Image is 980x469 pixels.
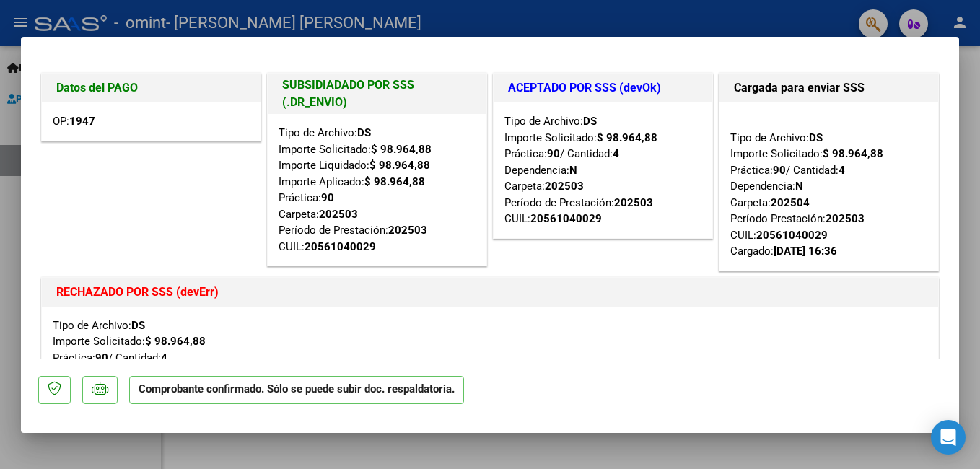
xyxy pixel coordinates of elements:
[371,143,432,156] strong: $ 98.964,88
[545,180,584,193] strong: 202503
[369,159,430,172] strong: $ 98.964,88
[145,335,206,348] strong: $ 98.964,88
[771,196,810,209] strong: 202504
[504,113,701,227] div: Tipo de Archivo: Importe Solicitado: Práctica: / Cantidad: Dependencia: Carpeta: Período de Prest...
[774,245,837,258] strong: [DATE] 16:36
[319,208,358,221] strong: 202503
[321,191,334,204] strong: 90
[69,115,95,128] strong: 1947
[809,131,823,144] strong: DS
[95,351,108,364] strong: 90
[569,164,577,177] strong: N
[129,376,464,404] p: Comprobante confirmado. Sólo se puede subir doc. respaldatoria.
[53,317,927,447] div: Tipo de Archivo: Importe Solicitado: Práctica: / Cantidad: Dependencia: Carpeta: Período de Prest...
[795,180,803,193] strong: N
[826,212,865,225] strong: 202503
[530,211,602,227] div: 20561040029
[53,115,95,128] span: OP:
[597,131,657,144] strong: $ 98.964,88
[614,196,653,209] strong: 202503
[839,164,845,177] strong: 4
[282,76,472,111] h1: SUBSIDIADADO POR SSS (.DR_ENVIO)
[773,164,786,177] strong: 90
[305,239,376,255] div: 20561040029
[131,319,145,332] strong: DS
[583,115,597,128] strong: DS
[364,175,425,188] strong: $ 98.964,88
[613,147,619,160] strong: 4
[357,126,371,139] strong: DS
[730,113,927,260] div: Tipo de Archivo: Importe Solicitado: Práctica: / Cantidad: Dependencia: Carpeta: Período Prestaci...
[734,79,924,97] h1: Cargada para enviar SSS
[161,351,167,364] strong: 4
[756,227,828,244] div: 20561040029
[931,420,966,455] div: Open Intercom Messenger
[279,125,476,255] div: Tipo de Archivo: Importe Solicitado: Importe Liquidado: Importe Aplicado: Práctica: Carpeta: Perí...
[823,147,883,160] strong: $ 98.964,88
[56,79,246,97] h1: Datos del PAGO
[56,284,924,301] h1: RECHAZADO POR SSS (devErr)
[388,224,427,237] strong: 202503
[547,147,560,160] strong: 90
[508,79,698,97] h1: ACEPTADO POR SSS (devOk)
